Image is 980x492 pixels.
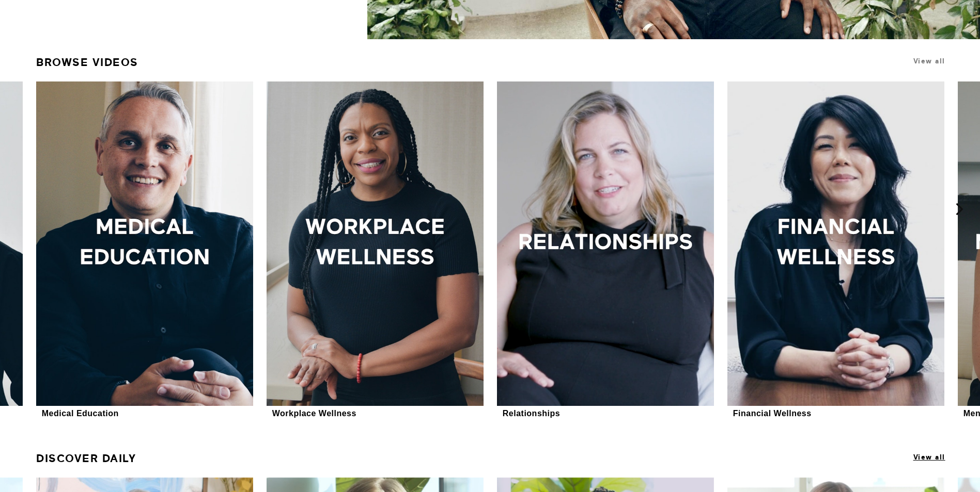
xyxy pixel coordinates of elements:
a: Workplace WellnessWorkplace Wellness [267,81,483,420]
a: RelationshipsRelationships [497,81,713,420]
a: Discover Daily [36,448,136,469]
a: View all [913,453,945,461]
div: Medical Education [42,408,119,418]
a: Financial WellnessFinancial Wellness [727,81,944,420]
a: View all [913,57,945,65]
div: Workplace Wellness [272,408,356,418]
div: Relationships [503,408,560,418]
a: Browse Videos [36,52,138,73]
div: Financial Wellness [733,408,812,418]
a: Medical EducationMedical Education [36,81,253,420]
